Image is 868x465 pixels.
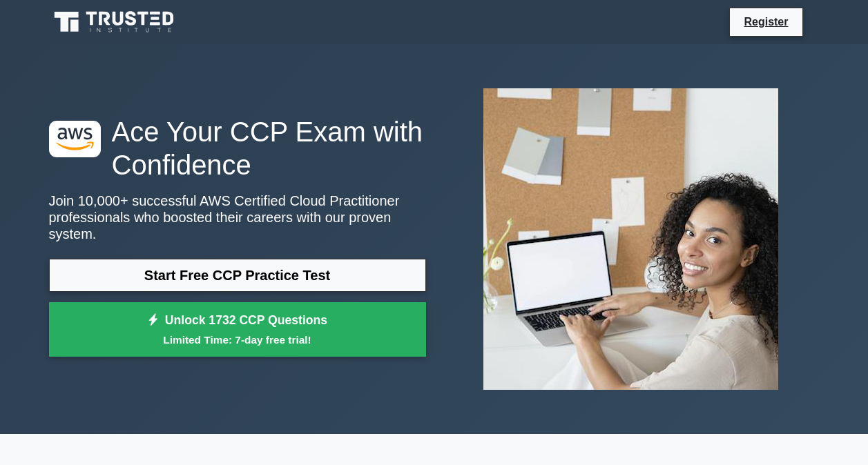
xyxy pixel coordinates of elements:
a: Start Free CCP Practice Test [49,259,426,292]
p: Join 10,000+ successful AWS Certified Cloud Practitioner professionals who boosted their careers ... [49,192,426,242]
a: Unlock 1732 CCP QuestionsLimited Time: 7-day free trial! [49,302,426,357]
a: Register [735,13,796,30]
h1: Ace Your CCP Exam with Confidence [49,115,426,181]
small: Limited Time: 7-day free trial! [66,332,409,348]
